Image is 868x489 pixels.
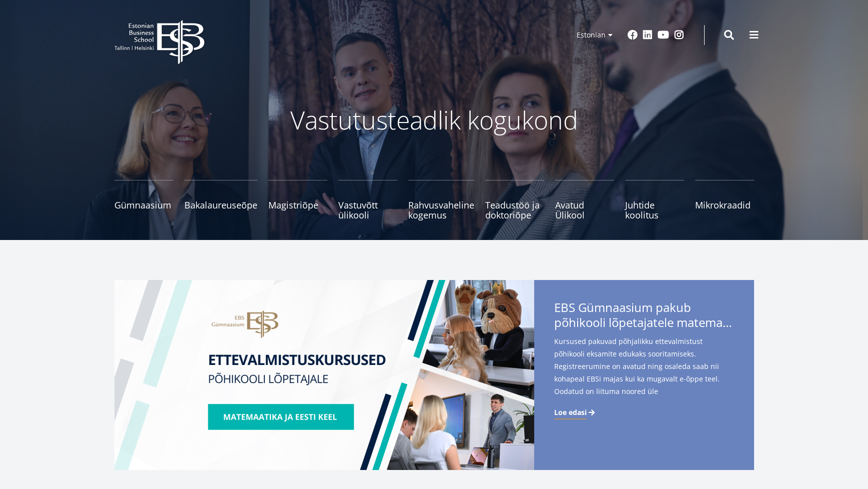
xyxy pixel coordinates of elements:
a: Vastuvõtt ülikooli [338,180,397,220]
span: Mikrokraadid [695,200,754,210]
a: Teadustöö ja doktoriõpe [485,180,544,220]
img: EBS Gümnaasiumi ettevalmistuskursused [114,280,534,470]
span: Gümnaasium [114,200,173,210]
span: põhikooli lõpetajatele matemaatika- ja eesti keele kursuseid [554,315,734,330]
span: Kursused pakuvad põhjalikku ettevalmistust põhikooli eksamite edukaks sooritamiseks. Registreerum... [554,335,734,413]
a: Linkedin [643,30,653,40]
a: Rahvusvaheline kogemus [408,180,474,220]
a: Avatud Ülikool [555,180,614,220]
p: Vastutusteadlik kogukond [169,105,699,135]
span: Loe edasi [554,407,587,417]
span: Avatud Ülikool [555,200,614,220]
span: EBS Gümnaasium pakub [554,300,734,333]
a: Gümnaasium [114,180,173,220]
a: Facebook [628,30,638,40]
a: Magistriõpe [268,180,327,220]
a: Instagram [674,30,684,40]
span: Bakalaureuseõpe [184,200,257,210]
span: Magistriõpe [268,200,327,210]
a: Mikrokraadid [695,180,754,220]
a: Juhtide koolitus [625,180,684,220]
span: Rahvusvaheline kogemus [408,200,474,220]
span: Juhtide koolitus [625,200,684,220]
span: Vastuvõtt ülikooli [338,200,397,220]
a: Loe edasi [554,407,597,417]
a: Youtube [658,30,669,40]
a: Bakalaureuseõpe [184,180,257,220]
span: Teadustöö ja doktoriõpe [485,200,544,220]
